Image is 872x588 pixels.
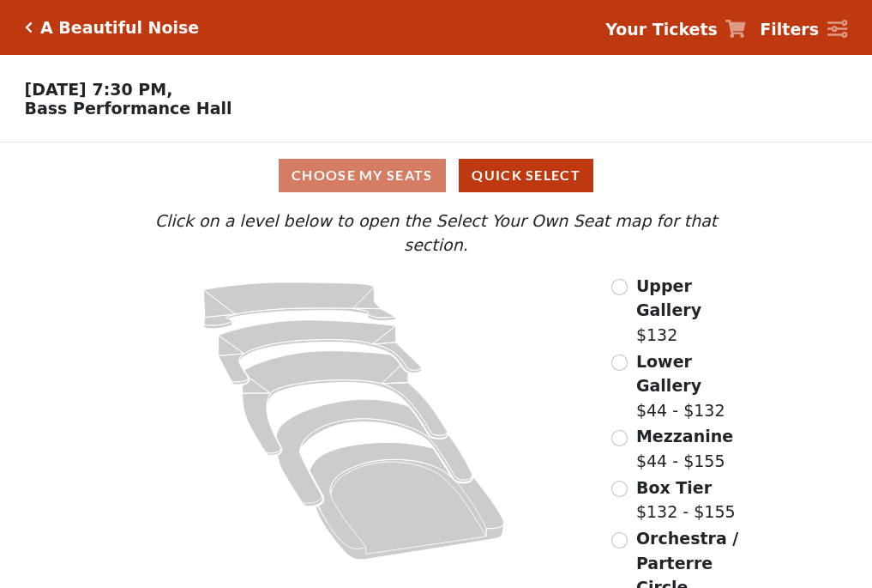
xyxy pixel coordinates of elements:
[40,18,199,38] h5: A Beautiful Noise
[636,276,701,320] span: Upper Gallery
[121,209,750,258] p: Click on a level below to open the Select Your Own Seat map for that section.
[636,427,733,446] span: Mezzanine
[636,476,736,524] label: $132 - $155
[636,424,733,473] label: $44 - $155
[636,352,701,396] span: Lower Gallery
[204,282,396,329] path: Upper Gallery - Seats Available: 155
[605,20,718,39] strong: Your Tickets
[310,442,505,560] path: Orchestra / Parterre Circle - Seats Available: 35
[459,159,593,192] button: Quick Select
[636,349,751,423] label: $44 - $132
[760,20,819,39] strong: Filters
[25,21,33,33] a: Click here to go back to filters
[760,17,847,42] a: Filters
[219,320,422,385] path: Lower Gallery - Seats Available: 117
[636,274,751,348] label: $132
[605,17,746,42] a: Your Tickets
[636,478,712,497] span: Box Tier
